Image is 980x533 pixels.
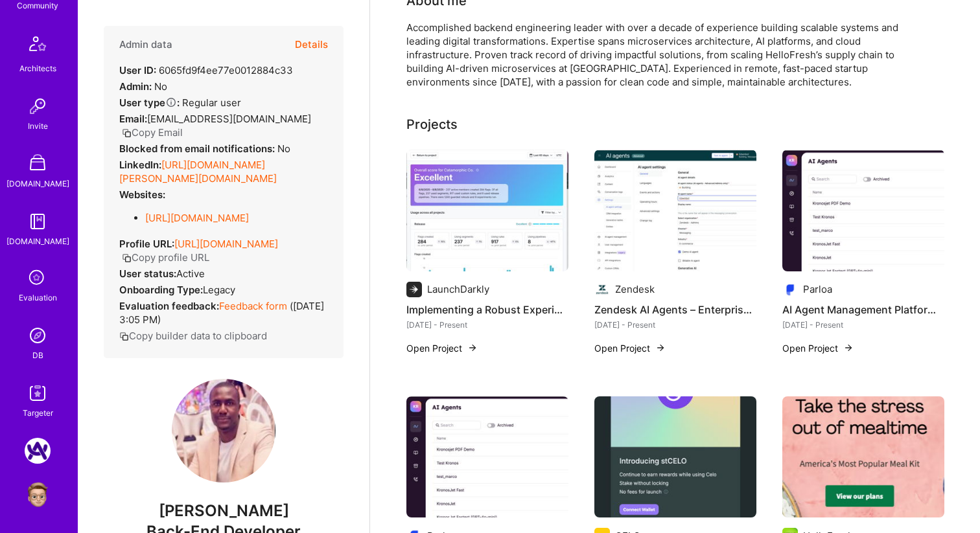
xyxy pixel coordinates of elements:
img: Company logo [406,282,422,297]
div: Architects [19,62,56,75]
img: A Store [25,151,51,177]
button: Copy Email [122,126,183,139]
button: Open Project [406,341,478,355]
a: [URL][DOMAIN_NAME][PERSON_NAME][DOMAIN_NAME] [119,159,277,185]
a: Feedback form [219,300,287,312]
strong: User type : [119,96,180,109]
h4: Implementing a Robust Experiment Health Check System [406,301,568,318]
div: Parloa [803,282,832,296]
div: Accomplished backend engineering leader with over a decade of experience building scalable system... [406,21,925,89]
img: User Avatar [25,482,51,508]
button: Open Project [782,341,854,355]
div: [DATE] - Present [594,318,756,332]
i: icon Copy [122,128,132,138]
strong: Onboarding Type: [119,284,203,296]
img: Company logo [782,282,798,297]
img: User Avatar [172,379,275,482]
i: icon Copy [119,332,129,341]
img: Implementing a Robust Experiment Health Check System [406,150,568,271]
button: Open Project [594,341,666,355]
img: guide book [25,209,51,234]
img: Skill Targeter [25,380,51,406]
div: Invite [28,119,48,133]
span: [EMAIL_ADDRESS][DOMAIN_NAME] [147,113,311,125]
div: No [119,142,290,155]
button: Details [295,26,328,63]
div: LaunchDarkly [427,282,489,296]
img: arrow-right [467,343,478,353]
i: Help [165,96,177,108]
div: [DOMAIN_NAME] [6,234,69,248]
strong: Email: [119,113,147,125]
strong: User status: [119,267,176,280]
img: Architects [22,30,53,62]
div: Projects [406,115,458,134]
img: AI Agent Management Platform [406,396,568,518]
a: [URL][DOMAIN_NAME] [174,238,278,250]
div: Evaluation [19,291,57,304]
strong: Blocked from email notifications: [119,142,277,155]
a: User Avatar [21,482,54,508]
img: arrow-right [655,343,666,353]
div: Zendesk [615,282,655,296]
strong: Admin: [119,80,152,93]
div: Targeter [23,406,53,420]
div: Regular user [119,96,241,109]
div: [DATE] - Present [406,318,568,332]
button: Copy builder data to clipboard [119,329,267,343]
div: ( [DATE] 3:05 PM ) [119,299,328,326]
strong: User ID: [119,64,156,76]
strong: Evaluation feedback: [119,300,219,312]
img: A.Team: Google Calendar Integration Testing [25,438,51,464]
div: DB [32,348,43,362]
img: Zendesk AI Agents – Enterprise-Grade LLM Support Assistant [594,150,756,271]
div: [DATE] - Present [782,318,944,332]
div: No [119,80,167,93]
i: icon Copy [122,253,132,263]
i: icon SelectionTeam [25,266,50,291]
span: legacy [203,284,235,296]
img: Invite [25,93,51,119]
strong: LinkedIn: [119,159,161,171]
div: 6065fd9f4ee77e0012884c33 [119,63,293,77]
h4: Zendesk AI Agents – Enterprise-Grade LLM Support Assistant [594,301,756,318]
a: [URL][DOMAIN_NAME] [145,212,249,224]
img: arrow-right [843,343,854,353]
strong: Websites: [119,188,165,201]
h4: AI Agent Management Platform Development [782,301,944,318]
img: Company logo [594,282,610,297]
a: A.Team: Google Calendar Integration Testing [21,438,54,464]
h4: Admin data [119,39,172,51]
span: [PERSON_NAME] [104,501,344,521]
button: Copy profile URL [122,251,209,264]
img: staked Celo onchain Liquid Derivative [594,396,756,518]
strong: Profile URL: [119,238,174,250]
img: Admin Search [25,323,51,348]
span: Active [176,267,205,280]
img: AI Agent Management Platform Development [782,150,944,271]
img: Hellofresh [782,396,944,518]
div: [DOMAIN_NAME] [6,177,69,190]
